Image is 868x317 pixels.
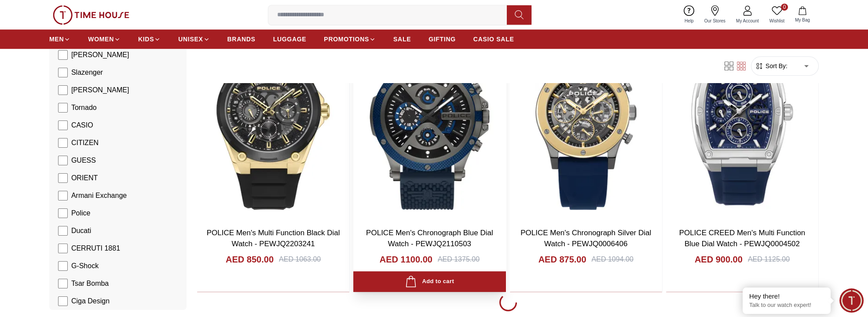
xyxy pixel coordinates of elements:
[71,173,98,183] span: ORIENT
[749,292,824,301] div: Hey there!
[58,120,68,130] input: CASIO
[58,244,68,253] input: CERRUTI 1881
[273,35,307,44] span: LUGGAGE
[749,302,824,309] p: Talk to our watch expert!
[71,226,91,236] span: Ducati
[58,173,68,183] input: ORIENT
[695,253,743,266] h4: AED 900.00
[324,31,376,47] a: PROMOTIONS
[49,31,70,47] a: MEN
[58,156,68,165] input: GUESS
[53,5,129,25] img: ...
[58,138,68,148] input: CITIZEN
[71,155,96,166] span: GUESS
[71,296,110,306] span: Ciga Design
[71,50,129,60] span: [PERSON_NAME]
[839,288,864,313] div: Chat Widget
[58,103,68,113] input: Tornado
[438,254,480,265] div: AED 1375.00
[679,4,699,26] a: Help
[353,21,505,220] img: POLICE Men's Chronograph Blue Dial Watch - PEWJQ2110503
[701,18,729,24] span: Our Stores
[366,229,493,248] a: POLICE Men's Chronograph Blue Dial Watch - PEWJQ2110503
[71,190,127,201] span: Armani Exchange
[679,229,806,248] a: POLICE CREED Men's Multi Function Blue Dial Watch - PEWJQ0004502
[393,35,411,44] span: SALE
[58,50,68,60] input: [PERSON_NAME]
[764,62,787,70] span: Sort By:
[781,4,788,11] span: 0
[791,17,813,23] span: My Bag
[71,67,103,78] span: Slazenger
[732,18,762,24] span: My Account
[58,261,68,271] input: G-Shock
[58,68,68,77] input: Slazenger
[227,31,256,47] a: BRANDS
[473,35,514,44] span: CASIO SALE
[353,271,505,292] button: Add to cart
[88,35,114,44] span: WOMEN
[58,85,68,95] input: [PERSON_NAME]
[279,254,321,265] div: AED 1063.00
[58,279,68,288] input: Tsar Bomba
[429,35,456,44] span: GIFTING
[71,138,99,148] span: CITIZEN
[58,226,68,236] input: Ducati
[58,208,68,218] input: Police
[429,31,456,47] a: GIFTING
[473,31,514,47] a: CASIO SALE
[324,35,369,44] span: PROMOTIONS
[380,253,432,266] h4: AED 1100.00
[71,278,109,289] span: Tsar Bomba
[178,35,203,44] span: UNISEX
[273,31,307,47] a: LUGGAGE
[755,62,787,70] button: Sort By:
[227,35,256,44] span: BRANDS
[510,21,662,220] img: POLICE Men's Chronograph Silver Dial Watch - PEWJQ0006406
[764,4,790,26] a: 0Wishlist
[226,253,274,266] h4: AED 850.00
[71,85,129,95] span: [PERSON_NAME]
[178,31,209,47] a: UNISEX
[138,31,161,47] a: KIDS
[71,208,91,219] span: Police
[71,120,93,131] span: CASIO
[766,18,788,24] span: Wishlist
[790,4,815,25] button: My Bag
[71,102,97,113] span: Tornado
[592,254,634,265] div: AED 1094.00
[405,276,454,288] div: Add to cart
[393,31,411,47] a: SALE
[666,21,818,220] img: POLICE CREED Men's Multi Function Blue Dial Watch - PEWJQ0004502
[197,21,349,220] img: POLICE Men's Multi Function Black Dial Watch - PEWJQ2203241
[138,35,154,44] span: KIDS
[71,243,120,254] span: CERRUTI 1881
[520,229,651,248] a: POLICE Men's Chronograph Silver Dial Watch - PEWJQ0006406
[49,35,64,44] span: MEN
[207,229,340,248] a: POLICE Men's Multi Function Black Dial Watch - PEWJQ2203241
[58,191,68,200] input: Armani Exchange
[88,31,121,47] a: WOMEN
[748,254,790,265] div: AED 1125.00
[699,4,731,26] a: Our Stores
[58,296,68,306] input: Ciga Design
[681,18,697,24] span: Help
[71,261,99,271] span: G-Shock
[538,253,586,266] h4: AED 875.00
